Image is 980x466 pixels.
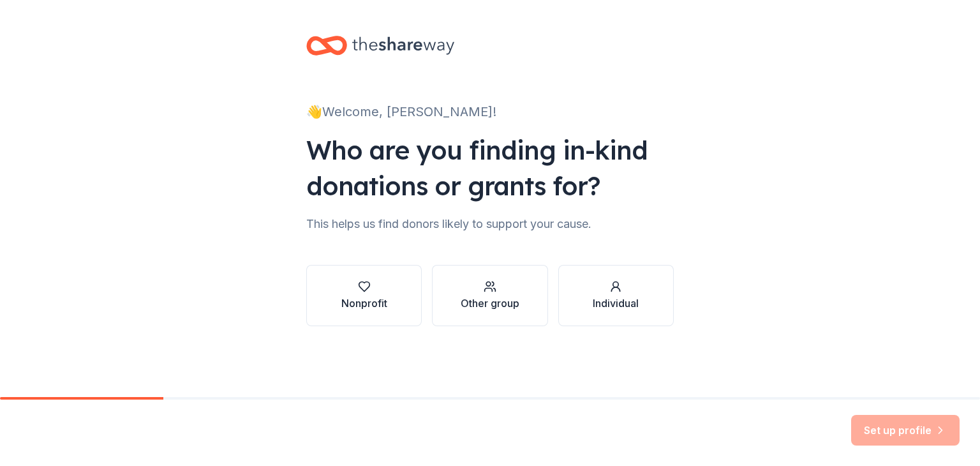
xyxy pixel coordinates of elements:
[306,101,674,122] div: 👋 Welcome, [PERSON_NAME]!
[306,265,422,326] button: Nonprofit
[432,265,547,326] button: Other group
[593,296,639,311] div: Individual
[306,132,674,204] div: Who are you finding in-kind donations or grants for?
[306,214,674,234] div: This helps us find donors likely to support your cause.
[558,265,674,326] button: Individual
[461,296,519,311] div: Other group
[341,296,387,311] div: Nonprofit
